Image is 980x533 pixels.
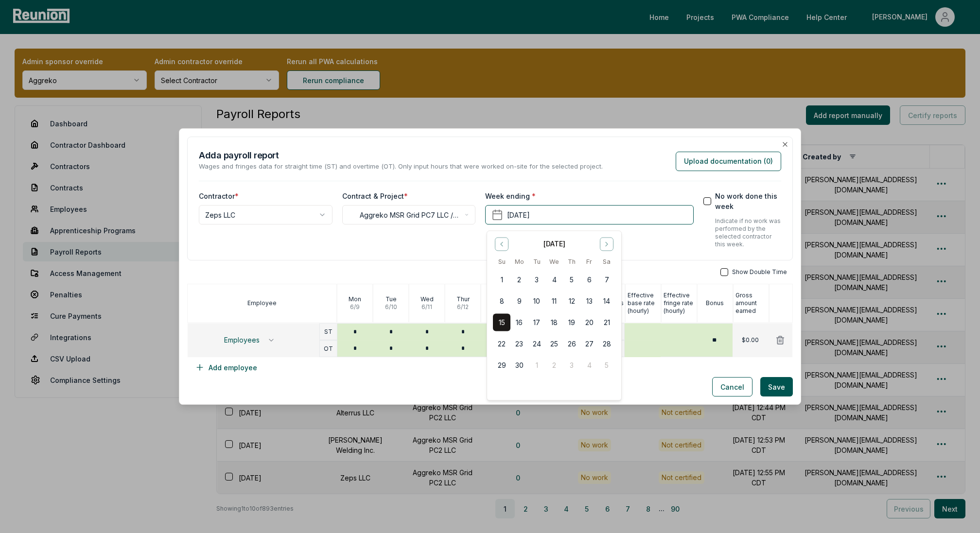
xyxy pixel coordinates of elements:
button: 8 [493,292,510,309]
button: Cancel [712,377,752,396]
button: 9 [510,292,528,309]
p: $0.00 [742,336,759,344]
label: Contractor [199,191,239,201]
button: 15 [493,313,510,331]
button: 3 [528,271,545,288]
button: 11 [545,292,563,309]
button: Go to previous month [495,237,508,250]
p: OT [324,345,333,353]
p: Wed [420,295,434,303]
th: Sunday [493,257,510,267]
button: 24 [528,335,545,352]
button: 14 [598,292,615,309]
button: Upload documentation (0) [676,152,781,171]
button: 10 [528,292,545,309]
button: 26 [563,335,580,352]
p: 6 / 10 [385,303,397,311]
button: 27 [580,335,598,352]
button: [DATE] [485,205,693,224]
th: Thursday [563,257,580,267]
button: 30 [510,356,528,374]
button: 28 [598,335,615,352]
button: 16 [510,313,528,331]
button: 3 [563,356,580,374]
p: ST [324,328,332,336]
div: [DATE] [543,239,565,249]
button: 5 [563,271,580,288]
button: 4 [545,271,563,288]
p: Thur [456,295,470,303]
button: 12 [563,292,580,309]
button: 2 [545,356,563,374]
button: Save [760,377,793,396]
label: Contract & Project [342,191,408,201]
th: Friday [580,257,598,267]
th: Monday [510,257,528,267]
p: Indicate if no work was performed by the selected contractor this week. [715,217,781,248]
button: 1 [528,356,545,374]
button: 19 [563,313,580,331]
p: Effective fringe rate (hourly) [664,292,697,315]
p: Gross amount earned [735,292,769,315]
span: Employees [224,336,260,344]
button: 5 [598,356,615,374]
th: Saturday [598,257,615,267]
p: 6 / 12 [457,303,469,311]
p: Effective base rate (hourly) [628,292,661,315]
button: 1 [493,271,510,288]
p: Tue [385,295,397,303]
label: No work done this week [715,191,781,211]
h2: Add a payroll report [199,149,603,162]
button: Add employee [187,358,265,377]
p: 6 / 11 [421,303,432,311]
button: 22 [493,335,510,352]
button: 20 [580,313,598,331]
p: Wages and fringes data for straight time (ST) and overtime (OT). Only input hours that were worke... [199,162,603,172]
button: 23 [510,335,528,352]
button: 18 [545,313,563,331]
button: 6 [580,271,598,288]
p: 6 / 9 [350,303,360,311]
th: Wednesday [545,257,563,267]
button: Go to next month [600,237,613,250]
p: Bonus [706,299,724,307]
span: Show Double Time [732,268,787,276]
button: 29 [493,356,510,374]
label: Week ending [485,191,536,201]
p: Mon [349,295,361,303]
p: Employee [247,299,277,307]
button: 21 [598,313,615,331]
button: 17 [528,313,545,331]
button: 25 [545,335,563,352]
th: Tuesday [528,257,545,267]
button: 7 [598,271,615,288]
button: 2 [510,271,528,288]
button: 13 [580,292,598,309]
button: 4 [580,356,598,374]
